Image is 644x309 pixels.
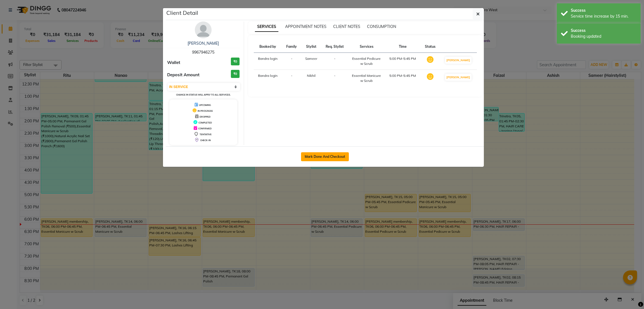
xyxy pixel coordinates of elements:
[200,139,211,142] span: CHECK-IN
[254,53,282,70] td: Bandra login
[254,41,282,53] th: Booked by
[352,73,381,83] div: Essential Manicure w Scrub
[167,72,200,78] span: Deposit Amount
[571,34,636,39] div: Booking updated
[571,13,636,19] div: Service time increase by 15 min.
[198,110,213,112] span: IN PROGRESS
[305,56,317,61] span: Sameer
[231,58,240,66] h3: ₹0
[192,50,214,55] span: 9967946275
[301,41,321,53] th: Stylist
[385,70,421,87] td: 5:00 PM-5:45 PM
[348,41,385,53] th: Services
[188,41,219,46] a: [PERSON_NAME]
[571,8,636,13] div: Success
[321,41,348,53] th: Req. Stylist
[198,127,212,130] span: CONFIRMED
[445,57,472,64] button: [PERSON_NAME]
[367,24,396,29] span: CONSUMPTION
[195,22,212,38] img: avatar
[385,41,421,53] th: Time
[282,70,301,87] td: -
[321,53,348,70] td: -
[176,93,231,96] small: Change in status will apply to all services.
[167,60,180,66] span: Wallet
[321,70,348,87] td: -
[333,24,360,29] span: CLIENT NOTES
[200,133,212,136] span: TENTATIVE
[421,41,439,53] th: Status
[198,121,212,124] span: COMPLETED
[385,53,421,70] td: 5:00 PM-5:45 PM
[301,152,349,161] button: Mark Done And Checkout
[307,73,316,78] span: Nikhil
[231,70,240,78] h3: ₹0
[254,70,282,87] td: Bandra login
[285,24,326,29] span: APPOINTMENT NOTES
[352,56,381,66] div: Essential Pedicure w Scrub
[445,74,472,81] button: [PERSON_NAME]
[282,53,301,70] td: -
[255,22,278,32] span: SERVICES
[166,9,198,17] h5: Client Detail
[571,28,636,34] div: Success
[199,104,211,106] span: UPCOMING
[282,41,301,53] th: Family
[200,115,210,118] span: DROPPED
